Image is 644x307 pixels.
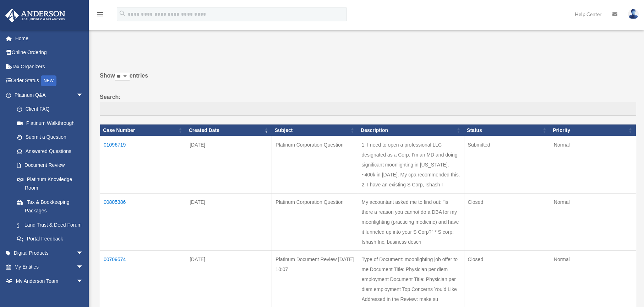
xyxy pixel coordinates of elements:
[550,194,636,251] td: Normal
[100,92,636,116] label: Search:
[628,9,639,19] img: User Pic
[5,274,94,288] a: My Anderson Teamarrow_drop_down
[5,246,94,260] a: Digital Productsarrow_drop_down
[100,71,636,88] label: Show entries
[358,136,464,194] td: 1. I need to open a professional LLC designated as a Corp. I’m an MD and doing significant moonli...
[41,75,56,86] div: NEW
[358,194,464,251] td: My accountant asked me to find out: "is there a reason you cannot do a DBA for my moonlighting (p...
[186,194,272,251] td: [DATE]
[115,73,130,81] select: Showentries
[550,136,636,194] td: Normal
[5,88,91,102] a: Platinum Q&Aarrow_drop_down
[100,136,186,194] td: 01096719
[272,194,358,251] td: Platinum Corporation Question
[10,102,91,116] a: Client FAQ
[3,9,67,22] img: Anderson Advisors Platinum Portal
[96,10,104,18] i: menu
[100,124,186,136] th: Case Number: activate to sort column ascending
[5,59,94,74] a: Tax Organizers
[76,274,91,289] span: arrow_drop_down
[10,144,87,158] a: Answered Questions
[10,130,91,144] a: Submit a Question
[5,260,94,274] a: My Entitiesarrow_drop_down
[464,194,550,251] td: Closed
[76,88,91,102] span: arrow_drop_down
[10,232,91,246] a: Portal Feedback
[550,124,636,136] th: Priority: activate to sort column ascending
[100,194,186,251] td: 00805386
[10,116,91,130] a: Platinum Walkthrough
[358,124,464,136] th: Description: activate to sort column ascending
[100,102,636,116] input: Search:
[10,218,91,232] a: Land Trust & Deed Forum
[464,136,550,194] td: Submitted
[10,158,91,173] a: Document Review
[10,195,91,218] a: Tax & Bookkeeping Packages
[119,10,126,17] i: search
[272,124,358,136] th: Subject: activate to sort column ascending
[96,12,104,18] a: menu
[76,246,91,260] span: arrow_drop_down
[186,136,272,194] td: [DATE]
[272,136,358,194] td: Platinum Corporation Question
[186,124,272,136] th: Created Date: activate to sort column ascending
[464,124,550,136] th: Status: activate to sort column ascending
[76,260,91,275] span: arrow_drop_down
[5,31,94,46] a: Home
[5,46,94,60] a: Online Ordering
[5,74,94,88] a: Order StatusNEW
[10,172,91,195] a: Platinum Knowledge Room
